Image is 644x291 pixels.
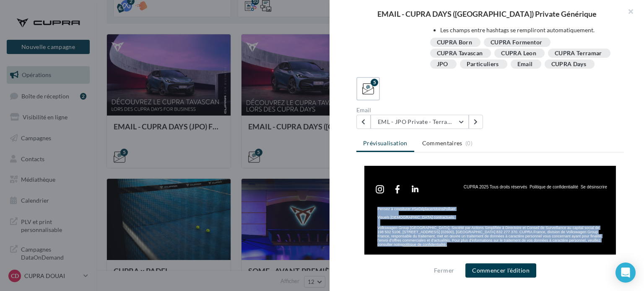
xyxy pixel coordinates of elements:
[21,60,245,81] span: Volkswagen Group [GEOGRAPHIC_DATA], Société par Actions Simplifiée à Directoire et Conseil de Sur...
[491,39,542,46] div: CUPRA Formentor
[17,17,30,30] img: instagram
[431,265,457,276] button: Fermer
[356,107,487,113] div: Email
[440,26,618,34] li: Les champs entre hashtags se rempliront automatiquement.
[465,140,473,147] span: (0)
[517,61,533,67] div: Email
[371,79,378,86] div: 5
[467,61,499,67] div: Particuliers
[224,19,251,23] span: Se désinscrire
[437,39,473,46] div: CUPRA Born
[465,263,536,278] button: Commencer l'édition
[501,50,536,57] div: CUPRA Leon
[21,49,99,54] span: Visuels [DEMOGRAPHIC_DATA] contractuels.
[615,263,636,283] div: Open Intercom Messenger
[343,10,631,18] div: EMAIL - CUPRA DAYS ([GEOGRAPHIC_DATA]) Private Générique
[551,61,587,67] div: CUPRA Days
[437,50,483,57] div: CUPRA Tavascan
[371,115,469,129] button: EML - JPO Private - Terramar
[437,61,448,67] div: JPO
[224,18,251,24] a: Se désinscrire
[107,19,222,23] span: CUPRA 2025 Tous droits réservés Politique de confidentialité
[34,17,48,30] img: facebook
[422,139,462,147] span: Commentaires
[52,17,65,30] img: linkedin
[107,18,222,24] a: CUPRA 2025 Tous droits réservés Politique de confidentialité
[555,50,602,57] div: CUPRA Terramar
[21,41,99,49] span: Pensez à covoiturer #SeDéplacerMoinsPolluer
[46,77,91,81] a: politique de confidentialité.
[21,41,247,87] div: false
